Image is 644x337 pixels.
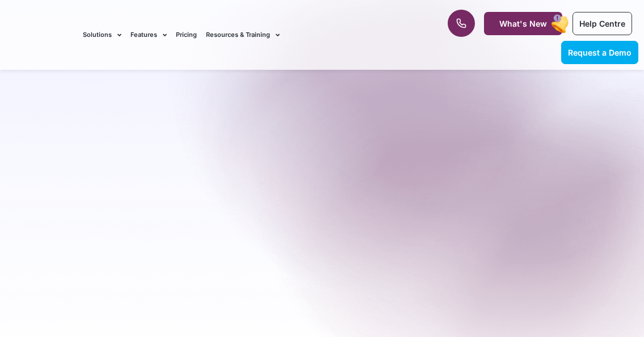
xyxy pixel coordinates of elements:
a: Features [131,16,167,54]
a: Resources & Training [206,16,280,54]
span: Request a Demo [568,48,632,57]
span: What's New [499,19,547,28]
a: Pricing [176,16,197,54]
img: CareMaster Logo [6,28,71,43]
a: Solutions [83,16,121,54]
a: Help Centre [573,12,632,35]
nav: Menu [83,16,411,54]
a: Request a Demo [561,41,638,64]
a: What's New [484,12,562,35]
span: Help Centre [579,19,625,28]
